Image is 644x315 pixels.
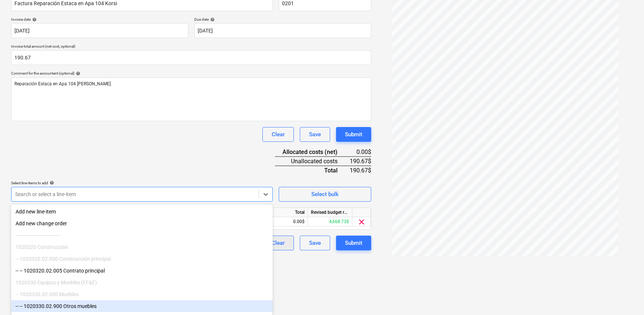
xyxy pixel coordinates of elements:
div: Add new line-item [11,206,273,218]
div: Clear [272,130,285,139]
div: Select line-items to add [11,181,273,185]
div: 4,668.73$ [308,217,352,226]
div: Save [309,238,321,248]
button: Save [300,127,330,142]
button: Submit [336,236,371,250]
div: Unallocated costs [275,157,349,166]
div: Select bulk [311,189,339,199]
div: 1020330 Equipos y Muebles (FF&E) [11,277,273,288]
div: Submit [345,130,362,139]
span: help [48,181,54,185]
span: help [31,17,37,22]
span: Reparación Estaca en Apa 104 [PERSON_NAME]. [14,81,112,86]
div: 1020320 Construcción [11,241,273,253]
input: Invoice date not specified [11,23,188,38]
div: -- 1020330.02.000 Muebles [11,288,273,300]
span: help [209,17,215,22]
div: Invoice date [11,17,188,22]
div: Submit [345,238,362,248]
p: Invoice total amount (net cost, optional) [11,44,371,50]
button: Select bulk [279,187,371,202]
div: Total [275,166,349,175]
input: Invoice total amount (net cost, optional) [11,50,371,65]
button: Clear [262,236,294,250]
button: Clear [262,127,294,142]
div: Clear [272,238,285,248]
span: help [74,71,80,76]
div: Save [309,130,321,139]
div: 190.67$ [349,157,371,166]
span: clear [357,218,366,226]
div: Widget de chat [607,280,644,315]
div: 0.00$ [349,148,371,157]
button: Save [300,236,330,250]
div: -- 1020320.02.000 Construcción principal [11,253,273,265]
div: Add new change order [11,218,273,229]
div: -- -- 1020330.02.900 Otros muebles [11,300,273,312]
div: Comment for the accountant (optional) [11,71,371,76]
div: -- -- 1020320.02.005 Contrato principal [11,265,273,277]
div: Revised budget remaining [308,208,352,217]
div: 190.67$ [349,166,371,175]
div: 0.00$ [264,217,308,226]
div: ------------------------------ [11,229,273,241]
iframe: Chat Widget [607,280,644,315]
div: Due date [194,17,372,22]
button: Submit [336,127,371,142]
input: Due date not specified [194,23,372,38]
div: Allocated costs (net) [275,148,349,157]
div: Total [264,208,308,217]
